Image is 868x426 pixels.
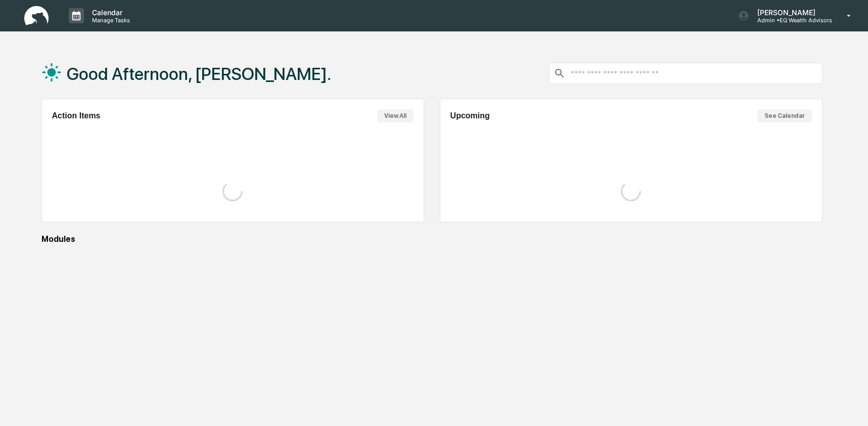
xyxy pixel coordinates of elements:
p: Admin • EQ Wealth Advisors [749,17,832,24]
button: View All [377,109,414,122]
img: logo [24,6,49,26]
p: Calendar [84,8,135,17]
h2: Action Items [52,111,101,120]
h1: Good Afternoon, [PERSON_NAME]. [67,64,331,84]
div: Modules [41,234,823,244]
p: Manage Tasks [84,17,135,24]
h2: Upcoming [450,111,490,120]
p: [PERSON_NAME] [749,8,832,17]
button: See Calendar [757,109,812,122]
